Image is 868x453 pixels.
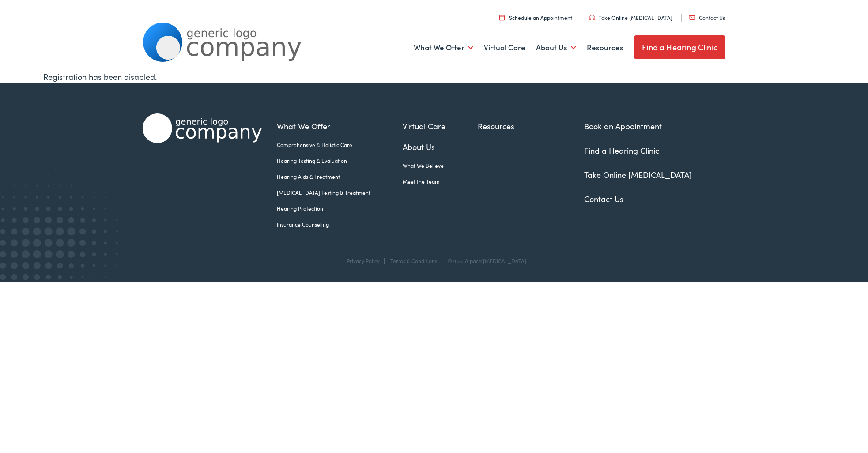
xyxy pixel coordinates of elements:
img: Alpaca Audiology [143,113,262,143]
a: Take Online [MEDICAL_DATA] [584,169,692,180]
a: About Us [536,31,576,64]
a: Hearing Testing & Evaluation [277,157,403,165]
a: Comprehensive & Holistic Care [277,141,403,149]
img: utility icon [689,15,695,20]
a: Take Online [MEDICAL_DATA] [589,14,672,21]
a: Meet the Team [403,177,478,185]
a: Resources [587,31,623,64]
a: Book an Appointment [584,121,662,132]
a: What We Believe [403,162,478,170]
div: ©2025 Alpaca [MEDICAL_DATA] [443,258,526,264]
a: Terms & Conditions [390,257,437,264]
a: About Us [403,141,478,153]
a: What We Offer [414,31,473,64]
img: utility icon [499,15,505,20]
a: [MEDICAL_DATA] Testing & Treatment [277,189,403,196]
a: Find a Hearing Clinic [634,35,725,59]
a: Hearing Protection [277,204,403,212]
a: Insurance Counseling [277,220,403,228]
a: Schedule an Appointment [499,14,572,21]
a: Virtual Care [403,120,478,132]
a: Hearing Aids & Treatment [277,173,403,181]
a: Virtual Care [484,31,525,64]
a: Contact Us [689,14,725,21]
a: Find a Hearing Clinic [584,145,659,156]
a: Resources [478,120,547,132]
div: Registration has been disabled. [43,71,824,83]
a: What We Offer [277,120,403,132]
img: utility icon [589,15,595,20]
a: Contact Us [584,193,623,204]
a: Privacy Policy [347,257,380,264]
